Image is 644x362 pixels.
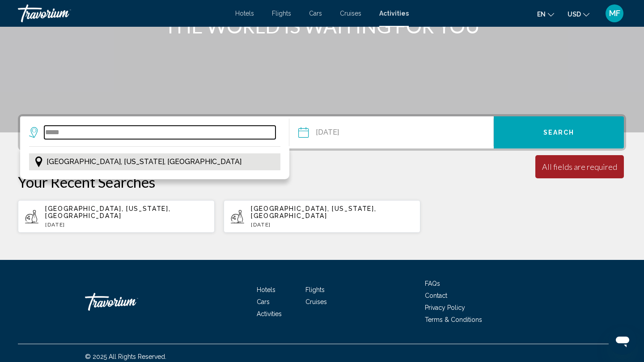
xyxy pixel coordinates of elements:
a: Contact [425,292,447,299]
div: All fields are required [542,162,617,172]
span: en [537,11,546,18]
button: Date: Aug 24, 2025 [298,116,493,148]
a: Terms & Conditions [425,316,482,323]
span: USD [568,11,581,18]
span: © 2025 All Rights Reserved. [85,353,166,360]
p: [DATE] [251,222,413,228]
a: Flights [305,286,325,293]
button: [GEOGRAPHIC_DATA], [US_STATE], [GEOGRAPHIC_DATA][DATE] [18,200,215,233]
button: Search [494,116,624,148]
a: Activities [379,10,409,17]
button: Change language [537,8,554,21]
a: Cars [309,10,322,17]
button: User Menu [603,4,626,23]
button: [GEOGRAPHIC_DATA], [US_STATE], [GEOGRAPHIC_DATA] [29,153,280,170]
span: [GEOGRAPHIC_DATA], [US_STATE], [GEOGRAPHIC_DATA] [251,205,376,219]
p: Your Recent Searches [18,173,626,191]
a: Cruises [305,298,327,305]
a: Cars [257,298,270,305]
p: [DATE] [45,222,208,228]
span: [GEOGRAPHIC_DATA], [US_STATE], [GEOGRAPHIC_DATA] [47,156,241,168]
span: [GEOGRAPHIC_DATA], [US_STATE], [GEOGRAPHIC_DATA] [45,205,170,219]
a: Cruises [340,10,361,17]
a: Privacy Policy [425,304,465,311]
a: Travorium [18,4,226,22]
a: Flights [272,10,291,17]
a: Travorium [85,288,174,315]
span: MF [609,9,620,18]
iframe: Button to launch messaging window [608,326,637,355]
div: Search widget [20,116,624,148]
button: Change currency [568,8,589,21]
a: FAQs [425,280,440,287]
button: [GEOGRAPHIC_DATA], [US_STATE], [GEOGRAPHIC_DATA][DATE] [224,200,420,233]
a: Activities [257,310,282,317]
a: Hotels [257,286,275,293]
a: Hotels [235,10,254,17]
span: Search [543,129,575,136]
